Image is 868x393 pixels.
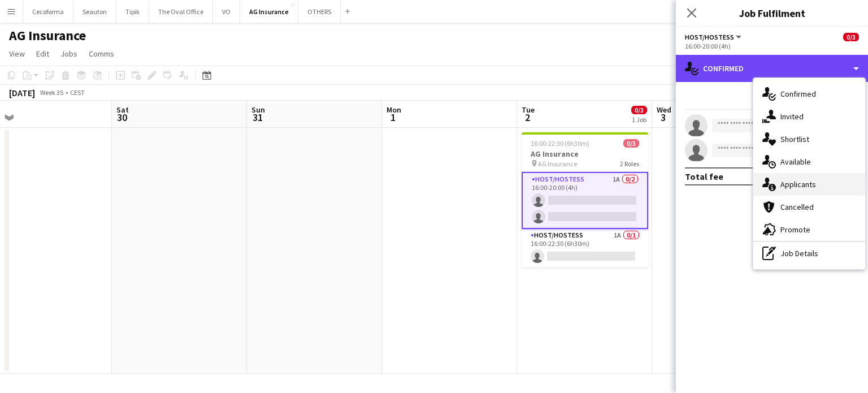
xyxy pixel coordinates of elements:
button: The Oval Office [149,1,213,23]
span: Wed [657,105,671,115]
app-card-role: Host/Hostess1A0/216:00-20:00 (4h) [522,172,648,229]
span: Comms [89,49,114,59]
span: 2 Roles [620,159,639,168]
div: Available [753,150,865,173]
span: Week 35 [37,88,66,97]
span: 16:00-22:30 (6h30m) [531,139,589,148]
div: Invited [753,105,865,128]
div: Cancelled [753,196,865,218]
app-card-role: Host/Hostess1A0/116:00-22:30 (6h30m) [522,229,648,267]
span: View [9,49,25,59]
div: Shortlist [753,128,865,150]
div: Confirmed [676,55,868,82]
h3: Job Fulfilment [676,6,868,20]
button: VO [213,1,240,23]
span: Tue [522,105,535,115]
button: Tipik [116,1,149,23]
span: AG Insurance [538,159,577,168]
span: Sun [251,105,265,115]
div: CEST [70,88,85,97]
span: 0/3 [843,33,859,41]
a: Comms [84,46,119,61]
a: Jobs [56,46,82,61]
span: Jobs [60,49,77,59]
span: 0/3 [631,106,647,114]
span: 0/3 [623,139,639,148]
span: 1 [385,111,401,124]
div: Confirmed [753,83,865,105]
span: 31 [250,111,265,124]
div: Job Details [753,242,865,265]
app-job-card: 16:00-22:30 (6h30m)0/3AG Insurance AG Insurance2 RolesHost/Hostess1A0/216:00-20:00 (4h) Host/Host... [522,132,648,267]
span: Sat [116,105,129,115]
span: 3 [655,111,671,124]
h1: AG Insurance [9,27,86,44]
a: Edit [32,46,54,61]
div: 1 Job [632,115,646,124]
span: 30 [115,111,129,124]
div: 16:00-20:00 (4h) [685,42,859,50]
div: Applicants [753,173,865,196]
span: Edit [36,49,49,59]
span: Mon [387,105,401,115]
button: AG Insurance [240,1,298,23]
div: [DATE] [9,87,35,98]
div: Promote [753,218,865,241]
button: Host/Hostess [685,33,743,41]
a: View [5,46,29,61]
span: 2 [520,111,535,124]
button: Seauton [73,1,116,23]
button: Cecoforma [23,1,73,23]
h3: AG Insurance [522,149,648,159]
span: Host/Hostess [685,33,734,41]
button: OTHERS [298,1,341,23]
div: Total fee [685,171,723,182]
